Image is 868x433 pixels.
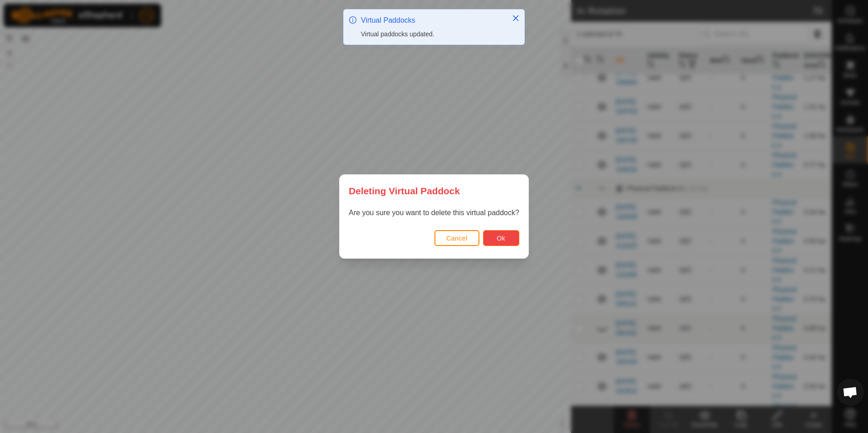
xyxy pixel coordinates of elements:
span: Cancel [446,235,468,242]
button: Cancel [434,230,479,246]
div: Virtual paddocks updated. [361,30,503,39]
div: Open chat [837,379,864,406]
p: Are you sure you want to delete this virtual paddock? [349,207,519,218]
button: Close [509,12,522,25]
span: Ok [497,235,505,242]
div: Virtual Paddocks [361,15,503,26]
span: Deleting Virtual Paddock [349,184,460,198]
button: Ok [483,230,519,246]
